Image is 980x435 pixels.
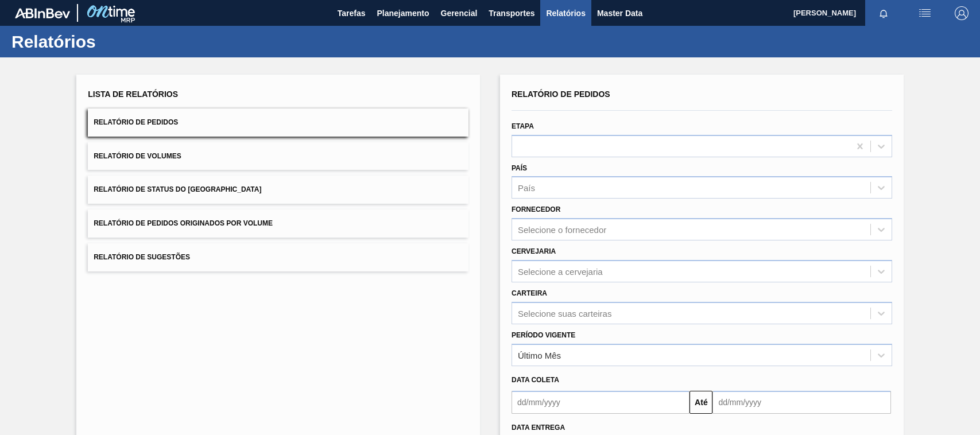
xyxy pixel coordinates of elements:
[88,108,468,137] button: Relatório de Pedidos
[955,6,969,20] img: Logout
[338,6,366,20] span: Tarefas
[518,225,606,235] div: Selecione o fornecedor
[88,176,468,204] button: Relatório de Status do [GEOGRAPHIC_DATA]
[512,331,575,339] label: Período Vigente
[512,289,547,297] label: Carteira
[94,253,190,261] span: Relatório de Sugestões
[512,376,559,384] span: Data coleta
[11,35,215,48] h1: Relatórios
[518,350,561,360] div: Último Mês
[518,308,611,318] div: Selecione suas carteiras
[512,122,534,130] label: Etapa
[918,6,932,20] img: userActions
[88,243,468,271] button: Relatório de Sugestões
[377,6,429,20] span: Planejamento
[597,6,642,20] span: Master Data
[15,8,70,18] img: TNhmsLtSVTkK8tSr43FrP2fwEKptu5GPRR3wAAAABJRU5ErkJggg==
[512,90,610,99] span: Relatório de Pedidos
[88,90,178,99] span: Lista de Relatórios
[88,209,468,238] button: Relatório de Pedidos Originados por Volume
[512,391,690,414] input: dd/mm/yyyy
[512,247,556,255] label: Cervejaria
[690,391,712,414] button: Até
[94,185,261,193] span: Relatório de Status do [GEOGRAPHIC_DATA]
[518,183,535,193] div: País
[94,152,181,160] span: Relatório de Volumes
[518,266,603,276] div: Selecione a cervejaria
[546,6,585,20] span: Relatórios
[489,6,534,20] span: Transportes
[512,205,560,213] label: Fornecedor
[94,118,178,126] span: Relatório de Pedidos
[512,164,527,172] label: País
[865,5,902,21] button: Notificações
[88,142,468,170] button: Relatório de Volumes
[712,391,890,414] input: dd/mm/yyyy
[94,219,273,227] span: Relatório de Pedidos Originados por Volume
[512,424,565,432] span: Data entrega
[441,6,478,20] span: Gerencial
